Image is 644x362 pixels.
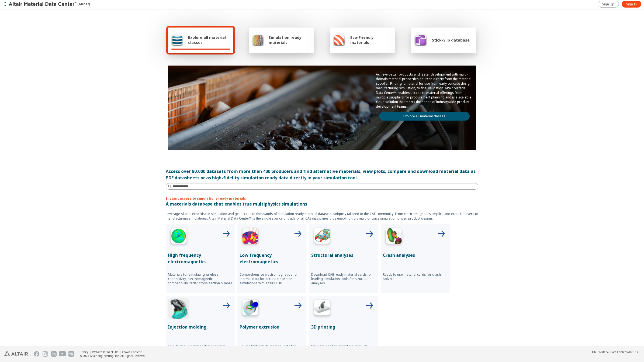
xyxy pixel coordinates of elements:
button: Low Frequency IconLow frequency electromagneticsComprehensive electromagnetic and thermal data fo... [237,224,306,293]
button: Structural Analyses IconStructural analysesDownload CAE ready material cards for leading simulati... [309,224,378,293]
div: (Guest) [9,2,90,7]
span: Stick-Slip database [432,37,470,43]
p: High frequency electromagnetics [168,252,233,265]
p: Structural analyses [311,252,376,258]
p: Leverage Altair’s expertise in simulation and get access to thousands of simulation ready materia... [166,211,478,221]
img: Altair Material Data Center [9,2,77,7]
a: Sign Up [598,1,619,8]
p: Comprehensive electromagnetic and thermal data for accurate e-Motor simulations with Altair FLUX [240,272,304,285]
img: Injection Molding Icon [168,298,189,319]
img: Low Frequency Icon [240,226,261,248]
p: Materials for simulating wireless connectivity, electromagnetic compatibility, radar cross sectio... [168,272,233,285]
p: Simulate additive manufacturing with accurate data for commercially available materials [311,344,376,357]
p: Low frequency electromagnetics [240,252,304,265]
img: Polymer Extrusion Icon [240,298,261,319]
p: Source high fidelity material data for simulating polymer extrusion process [240,344,304,353]
img: Crash Analyses Icon [383,226,404,248]
span: Eco-Friendly materials [350,35,392,45]
span: Explore all material classes [188,35,230,45]
p: Instant access to simulations ready materials [166,196,478,201]
p: Download CAE ready material cards for leading simulation tools for structual analyses [311,272,376,285]
div: © 2025 Altair Engineering, Inc. All Rights Reserved. [80,354,146,358]
div: (v2025.1) [592,350,638,354]
a: Privacy [80,350,88,354]
button: Crash Analyses IconCrash analysesReady to use material cards for crash solvers [381,224,450,293]
p: A materials database that enables true multiphysics simulations [166,201,478,207]
span: Altair Material Data Center [592,350,626,354]
span: Sign In [626,2,637,6]
img: Stick-Slip database [414,33,427,46]
p: 3D printing [311,324,376,330]
p: Ready to use material cards for crash solvers [383,272,448,281]
img: Simulation ready materials [252,33,264,46]
img: Structural Analyses Icon [311,226,333,248]
img: Explore all material classes [171,33,183,46]
img: 3D Printing Icon [311,298,333,319]
p: An exhaustive polymer database with simulation ready data for injection molding from leading mate... [168,344,233,357]
img: High Frequency Icon [168,226,189,248]
a: Explore all material classes [379,112,470,121]
img: Eco-Friendly materials [333,33,345,46]
div: Access over 90,000 datasets from more than 400 producers and find alternative materials, view plo... [166,168,478,181]
p: Crash analyses [383,252,448,258]
a: Cookie Consent [122,350,142,354]
a: Website Terms of Use [92,350,118,354]
button: High Frequency IconHigh frequency electromagneticsMaterials for simulating wireless connectivity,... [166,224,235,293]
p: Polymer extrusion [240,324,304,330]
img: Altair Engineering [4,351,28,356]
p: Injection molding [168,324,233,330]
span: Sign Up [602,2,614,6]
a: Sign In [622,1,641,8]
span: Simulation ready materials [269,35,311,45]
p: Achieve better products and faster development with multi-domain material properties sourced dire... [376,72,473,109]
